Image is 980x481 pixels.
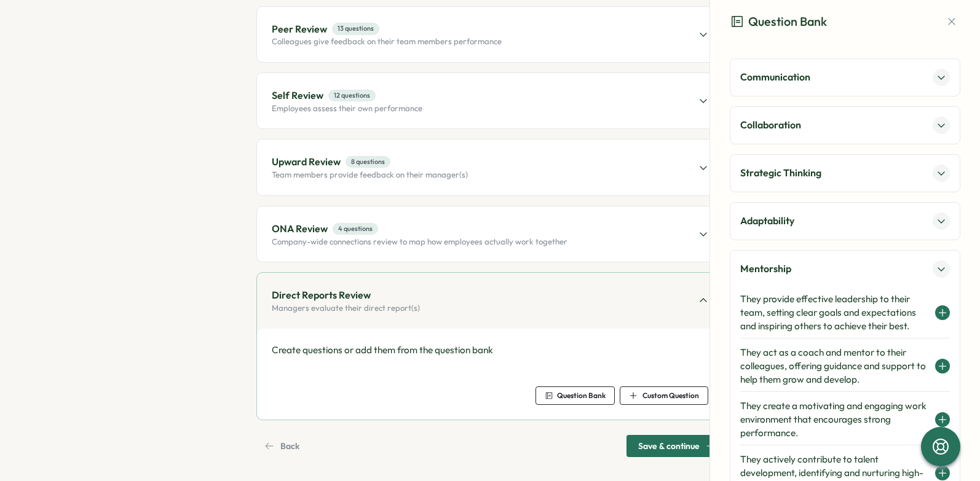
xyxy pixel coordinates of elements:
span: 13 questions [332,23,379,34]
h4: They act as a coach and mentor to their colleagues, offering guidance and support to help them gr... [740,346,929,386]
p: Collaboration [740,117,801,133]
h4: They provide effective leadership to their team, setting clear goals and expectations and inspiri... [740,292,929,333]
p: Self Review [272,88,323,103]
span: Question Bank [557,392,606,399]
p: Communication [740,69,810,85]
p: Mentorship [740,261,791,276]
span: 4 questions [333,223,378,235]
p: Company-wide connections review to map how employees actually work together [272,237,567,248]
span: 12 questions [328,90,376,101]
span: 8 questions [346,156,390,168]
p: Strategic Thinking [740,165,821,181]
button: Save & continue [626,435,724,457]
span: Custom Question [642,392,699,399]
span: Back [280,436,299,456]
p: Colleagues give feedback on their team members performance [272,36,502,47]
p: Employees assess their own performance [272,103,422,114]
h4: They create a motivating and engaging work environment that encourages strong performance. [740,399,929,440]
p: Team members provide feedback on their manager(s) [272,170,468,181]
button: Back [256,435,311,457]
button: Custom Question [620,386,708,405]
p: Direct Reports Review [272,287,371,303]
p: Peer Review [272,22,327,37]
p: Create questions or add them from the question bank [272,343,708,357]
p: Upward Review [272,154,341,170]
span: Save & continue [638,436,700,456]
p: ONA Review [272,221,328,237]
h3: Question Bank [730,12,827,31]
p: Adaptability [740,213,794,229]
p: Managers evaluate their direct report(s) [272,303,420,314]
button: Question Bank [535,386,615,405]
